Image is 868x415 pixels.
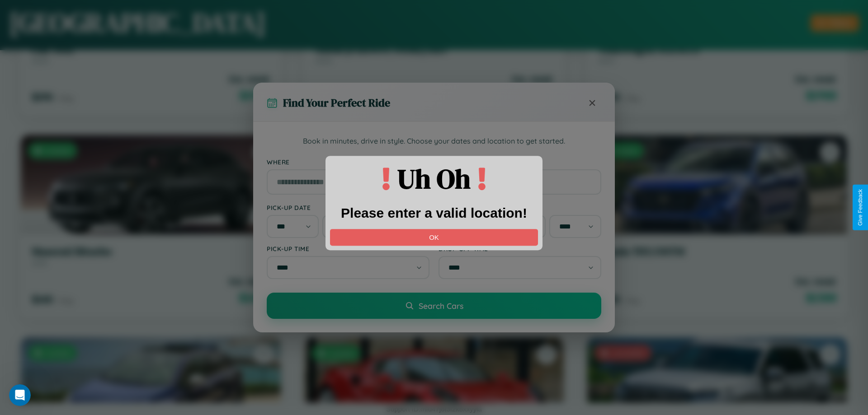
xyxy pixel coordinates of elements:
[267,158,601,166] label: Where
[419,301,463,311] span: Search Cars
[283,95,390,110] h3: Find Your Perfect Ride
[439,204,601,211] label: Drop-off Date
[439,245,601,252] label: Drop-off Time
[267,204,429,211] label: Pick-up Date
[267,245,429,252] label: Pick-up Time
[267,135,601,147] p: Book in minutes, drive in style. Choose your dates and location to get started.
